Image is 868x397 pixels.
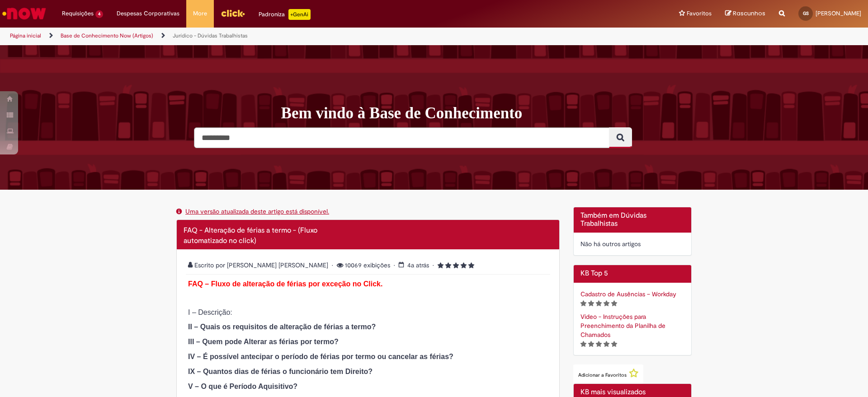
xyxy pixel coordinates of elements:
[7,28,572,44] ul: Trilhas de página
[580,388,685,397] h2: KB mais visualizados
[687,9,712,18] span: Favoritos
[95,10,103,18] span: 4
[733,9,765,18] span: Rascunhos
[188,261,330,269] span: Escrito por [PERSON_NAME] [PERSON_NAME]
[580,270,685,278] h2: KB Top 5
[10,32,41,39] a: Página inicial
[596,341,602,347] i: 3
[816,9,861,17] span: [PERSON_NAME]
[580,239,685,248] div: Não há outros artigos
[588,300,594,307] i: 2
[61,32,153,39] a: Base de Conhecimento Now (Artigos)
[438,262,443,269] i: 1
[117,9,179,18] span: Despesas Corporativas
[604,300,609,307] i: 4
[188,280,382,288] strong: FAQ – Fluxo de alteração de férias por exceção no Click.
[573,364,643,383] button: Adicionar a Favoritos
[803,10,809,16] span: GS
[580,300,586,307] i: 1
[468,262,474,269] i: 5
[609,127,632,148] button: Pesquisar
[259,9,311,20] div: Padroniza
[1,5,47,23] img: ServiceNow
[611,300,617,307] i: 5
[596,300,602,307] i: 3
[188,383,297,390] strong: V – O que é Período Aquisitivo?
[288,9,311,20] p: +GenAi
[445,262,451,269] i: 2
[194,127,609,148] input: Pesquisar
[188,338,339,346] strong: III – Quem pode Alterar as férias por termo?
[588,341,594,347] i: 2
[433,261,436,269] span: •
[188,368,373,375] strong: IX – Quantos dias de férias o funcionário tem Direito?
[573,207,692,256] div: Também em Dúvidas Trabalhistas
[221,6,245,20] img: click_logo_yellow_360x200.png
[281,104,698,123] h1: Bem vindo à Base de Conhecimento
[332,261,335,269] span: •
[394,261,397,269] span: •
[578,372,627,378] span: Adicionar a Favoritos
[604,341,609,347] i: 4
[453,262,459,269] i: 3
[407,261,429,269] span: 4a atrás
[580,212,685,228] h2: Também em Dúvidas Trabalhistas
[188,308,232,316] span: I – Descrição:
[188,323,376,331] strong: II – Quais os requisitos de alteração de férias a termo?
[188,353,453,360] strong: IV – É possível antecipar o período de férias por termo ou cancelar as férias?
[438,261,474,269] span: Classificação média do artigo - 5.0 estrelas
[461,262,467,269] i: 4
[332,261,392,269] span: 10069 exibições
[580,313,665,339] a: Artigo, Video - Instruções para Preenchimento da Planilha de Chamados, classificação de 5 estrelas
[433,261,474,269] span: 5 rating
[580,290,676,298] a: Artigo, Cadastro de Ausências – Workday, classificação de 5 estrelas
[185,207,329,215] a: Uma versão atualizada deste artigo está disponível.
[407,261,429,269] time: 30/03/2022 14:49:59
[184,226,317,245] span: FAQ - Alteração de férias a termo - (Fluxo automatizado no click)
[580,341,586,347] i: 1
[611,341,617,347] i: 5
[193,9,207,18] span: More
[62,9,94,18] span: Requisições
[173,32,248,39] a: Jurídico - Dúvidas Trabalhistas
[725,9,765,18] a: Rascunhos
